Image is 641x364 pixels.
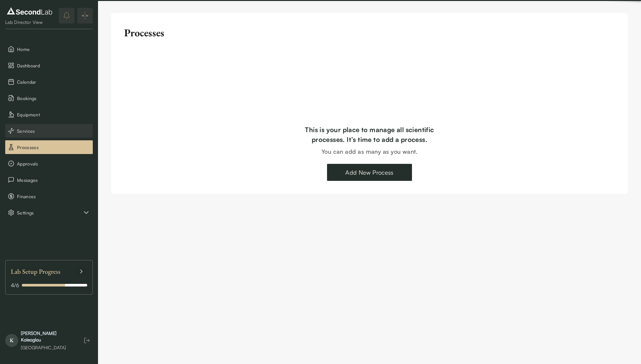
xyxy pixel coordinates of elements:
button: Bookings [5,91,93,105]
span: Dashboard [17,62,90,69]
button: Calendar [5,75,93,89]
img: logo [5,6,54,16]
button: notifications [59,8,74,24]
button: Home [5,42,93,56]
button: Messages [5,173,93,187]
h2: Processes [124,26,164,39]
div: You can add as many as you want. [295,147,444,156]
span: Home [17,46,90,53]
button: Finances [5,189,93,203]
span: Messages [17,177,90,183]
a: Add New Process [327,164,412,181]
span: Calendar [17,78,90,85]
span: Finances [17,193,90,200]
div: Lab Director View [5,19,54,26]
button: Processes [5,140,93,154]
div: This is your place to manage all scientific processes. It’s time to add a process. [295,125,444,145]
span: Approvals [17,160,90,167]
span: Equipment [17,111,90,118]
button: Settings [5,206,93,219]
div: Settings sub items [5,206,93,219]
span: Services [17,128,90,134]
span: Bookings [17,95,90,102]
button: Approvals [5,157,93,170]
button: Services [5,124,93,138]
span: Processes [17,144,90,151]
button: Equipment [5,108,93,121]
button: Dashboard [5,59,93,72]
button: Expand/Collapse sidebar [77,8,93,24]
